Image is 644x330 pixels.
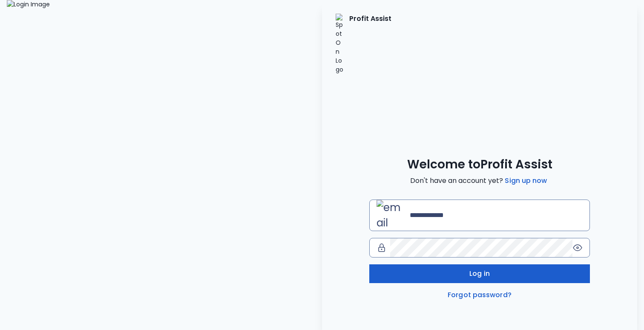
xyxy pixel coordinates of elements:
[336,14,344,74] img: SpotOn Logo
[410,176,549,186] span: Don't have an account yet?
[503,176,549,186] a: Sign up now
[349,14,391,74] p: Profit Assist
[446,290,513,300] a: Forgot password?
[469,269,490,279] span: Log in
[377,200,406,231] img: email
[369,264,590,283] button: Log in
[407,157,552,172] span: Welcome to Profit Assist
